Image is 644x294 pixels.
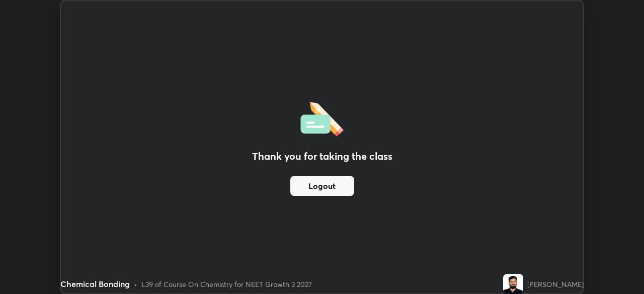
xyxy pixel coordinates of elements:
div: L39 of Course On Chemistry for NEET Growth 3 2027 [141,279,312,289]
button: Logout [290,176,354,196]
div: [PERSON_NAME] [527,279,584,289]
h2: Thank you for taking the class [252,149,392,164]
img: offlineFeedback.1438e8b3.svg [300,99,344,137]
div: Chemical Bonding [60,278,130,290]
div: • [134,279,137,289]
img: 4925d321413647ba8554cd8cd00796ad.jpg [503,274,523,294]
